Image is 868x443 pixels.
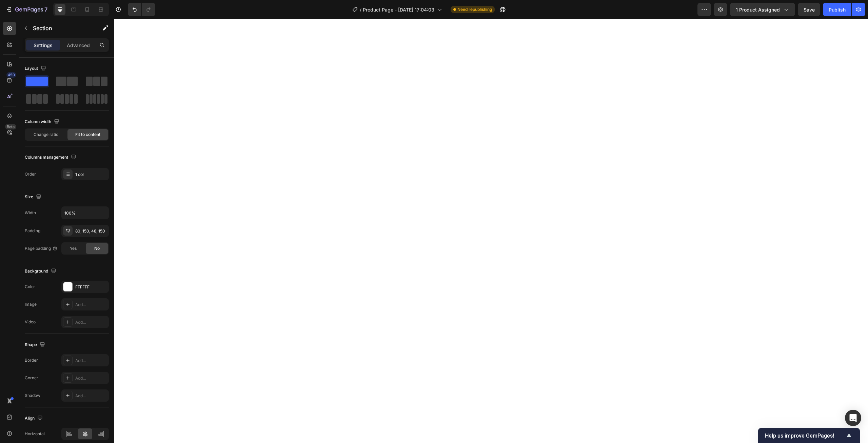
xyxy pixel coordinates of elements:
[25,117,61,126] div: Column width
[75,284,107,290] div: FFFFFF
[25,319,36,325] div: Video
[360,6,361,13] span: /
[804,7,815,13] span: Save
[75,375,107,381] div: Add...
[25,193,43,202] div: Size
[25,245,58,251] div: Page padding
[25,171,36,177] div: Order
[25,228,40,234] div: Padding
[75,393,107,399] div: Add...
[765,432,845,439] span: Help us improve GemPages!
[25,153,78,162] div: Columns management
[845,410,861,426] div: Open Intercom Messenger
[67,42,90,49] p: Advanced
[75,319,107,325] div: Add...
[75,172,107,178] div: 1 col
[75,228,107,234] div: 80, 150, 48, 150
[25,301,37,307] div: Image
[25,284,35,290] div: Color
[44,5,47,14] p: 7
[829,6,846,13] div: Publish
[25,210,36,216] div: Width
[457,6,492,13] span: Need republishing
[62,207,108,219] input: Auto
[25,357,38,363] div: Border
[736,6,780,13] span: 1 product assigned
[3,3,51,16] button: 7
[823,3,851,16] button: Publish
[75,358,107,364] div: Add...
[94,245,100,251] span: No
[5,124,16,129] div: Beta
[25,392,40,399] div: Shadow
[114,19,868,443] iframe: Design area
[34,132,58,138] span: Change ratio
[6,72,16,78] div: 450
[75,132,100,138] span: Fit to content
[128,3,155,16] div: Undo/Redo
[34,42,53,49] p: Settings
[765,431,853,440] button: Show survey - Help us improve GemPages!
[730,3,795,16] button: 1 product assigned
[25,375,38,381] div: Corner
[70,245,77,251] span: Yes
[25,431,45,437] div: Horizontal
[25,64,47,73] div: Layout
[798,3,820,16] button: Save
[25,267,58,276] div: Background
[33,24,88,32] p: Section
[25,340,46,349] div: Shape
[25,414,44,423] div: Align
[363,6,434,13] span: Product Page - [DATE] 17:04:03
[75,302,107,308] div: Add...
